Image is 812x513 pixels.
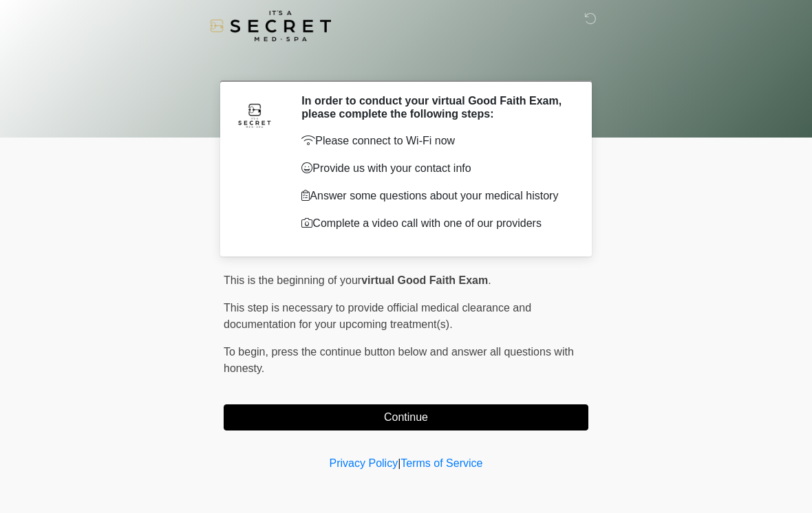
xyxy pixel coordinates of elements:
[224,404,588,430] button: Continue
[400,457,482,469] a: Terms of Service
[224,274,361,286] span: This is the beginning of your
[301,94,568,120] h2: In order to conduct your virtual Good Faith Exam, please complete the following steps:
[210,10,331,41] img: It's A Secret Med Spa Logo
[330,457,398,469] a: Privacy Policy
[488,274,491,286] span: .
[301,188,568,204] p: Answer some questions about your medical history
[213,50,599,75] h1: ‎ ‎
[398,457,400,469] a: |
[301,215,568,232] p: Complete a video call with one of our providers
[301,160,568,177] p: Provide us with your contact info
[224,302,531,330] span: This step is necessary to provide official medical clearance and documentation for your upcoming ...
[224,346,271,358] span: To begin,
[301,133,568,149] p: Please connect to Wi-Fi now
[224,346,574,374] span: press the continue button below and answer all questions with honesty.
[234,94,275,135] img: Agent Avatar
[361,274,488,286] strong: virtual Good Faith Exam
